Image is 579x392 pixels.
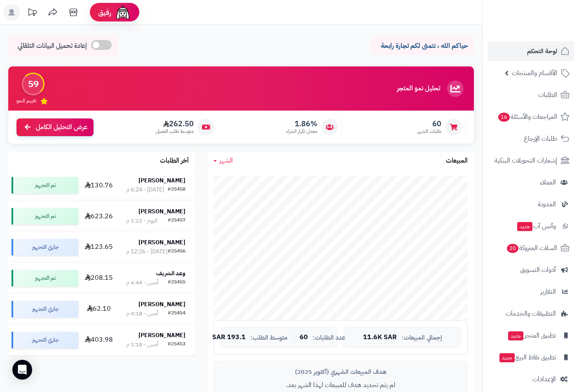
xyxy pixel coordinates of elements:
[138,331,185,340] strong: [PERSON_NAME]
[527,45,557,57] span: لوحة التحكم
[488,282,574,302] a: التقارير
[213,156,233,165] a: الشهر
[517,222,532,231] span: جديد
[540,177,556,188] span: العملاء
[126,340,158,349] div: أمس - 1:18 م
[168,340,185,349] div: #25453
[488,41,574,61] a: لوحة التحكم
[446,157,468,165] h3: المبيعات
[82,201,117,231] td: 623.26
[12,177,78,194] div: تم التجهيز
[488,107,574,127] a: المراجعات والأسئلة16
[168,279,185,287] div: #25455
[82,170,117,201] td: 130.76
[488,238,574,258] a: السلات المتروكة20
[12,239,78,255] div: جاري التجهيز
[138,238,185,247] strong: [PERSON_NAME]
[512,67,557,79] span: الأقسام والمنتجات
[377,41,468,51] p: حياكم الله ، نتمنى لكم تجارة رابحة
[138,176,185,185] strong: [PERSON_NAME]
[417,119,441,128] span: 60
[540,286,556,298] span: التقارير
[12,301,78,317] div: جاري التجهيز
[115,4,131,21] img: ai-face.png
[313,334,345,341] span: عدد الطلبات:
[156,128,194,135] span: متوسط طلب العميل
[516,220,556,232] span: وآتس آب
[98,7,111,17] span: رفيق
[520,264,556,276] span: أدوات التسويق
[12,208,78,224] div: تم التجهيز
[18,41,87,51] span: إعادة تحميل البيانات التلقائي
[12,332,78,348] div: جاري التجهيز
[524,133,557,144] span: طلبات الإرجاع
[220,380,461,390] p: لم يتم تحديد هدف للمبيعات لهذا الشهر بعد.
[538,198,556,210] span: المدونة
[82,263,117,293] td: 208.15
[488,151,574,170] a: إشعارات التحويلات البنكية
[506,242,557,254] span: السلات المتروكة
[532,373,556,385] span: الإعدادات
[219,156,233,165] span: الشهر
[220,368,461,376] div: هدف المبيعات الشهري (أكتوبر 2025)
[397,85,440,92] h3: تحليل نمو المتجر
[498,113,510,122] span: 16
[16,97,36,104] span: تقييم النمو
[126,248,167,256] div: [DATE] - 12:26 م
[36,123,87,132] span: عرض التحليل الكامل
[495,155,557,166] span: إشعارات التحويلات البنكية
[402,334,442,341] span: إجمالي المبيعات:
[417,128,441,135] span: طلبات الشهر
[160,157,189,165] h3: آخر الطلبات
[507,244,518,253] span: 20
[488,85,574,105] a: الطلبات
[293,334,295,340] span: |
[126,217,157,225] div: اليوم - 1:22 م
[82,232,117,262] td: 123.65
[22,4,42,23] a: تحديثات المنصة
[488,326,574,345] a: تطبيق المتجرجديد
[156,119,194,128] span: 262.50
[538,89,557,101] span: الطلبات
[488,260,574,280] a: أدوات التسويق
[499,353,515,362] span: جديد
[497,111,557,123] span: المراجعات والأسئلة
[168,309,185,318] div: #25454
[138,300,185,309] strong: [PERSON_NAME]
[168,217,185,225] div: #25457
[488,369,574,389] a: الإعدادات
[168,186,185,194] div: #25458
[251,334,288,341] span: متوسط الطلب:
[126,309,158,318] div: أمس - 4:18 م
[508,331,523,340] span: جديد
[156,269,185,278] strong: وعد الشريف
[138,207,185,216] strong: [PERSON_NAME]
[82,325,117,355] td: 403.98
[363,334,397,341] span: 11.6K SAR
[488,129,574,149] a: طلبات الإرجاع
[300,334,308,341] span: 60
[12,270,78,286] div: تم التجهيز
[126,186,164,194] div: [DATE] - 6:24 م
[82,294,117,324] td: 62.10
[488,347,574,367] a: تطبيق نقاط البيعجديد
[506,308,556,319] span: التطبيقات والخدمات
[286,119,317,128] span: 1.86%
[212,334,246,341] span: 193.1 SAR
[16,118,94,136] a: عرض التحليل الكامل
[12,360,32,380] div: Open Intercom Messenger
[168,248,185,256] div: #25456
[488,172,574,192] a: العملاء
[499,352,556,363] span: تطبيق نقاط البيع
[507,330,556,341] span: تطبيق المتجر
[286,128,317,135] span: معدل تكرار الشراء
[488,194,574,214] a: المدونة
[488,216,574,236] a: وآتس آبجديد
[126,279,158,287] div: أمس - 6:44 م
[488,304,574,324] a: التطبيقات والخدمات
